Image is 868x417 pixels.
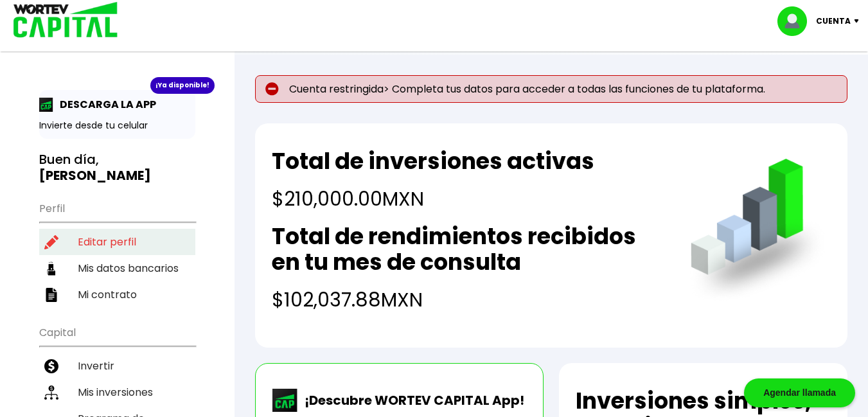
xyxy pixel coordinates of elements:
[685,159,831,305] img: grafica.516fef24.png
[39,152,195,184] h3: Buen día,
[39,98,53,112] img: app-icon
[255,75,847,103] p: Cuenta restringida> Completa tus datos para acceder a todas las funciones de tu plataforma.
[39,255,195,281] a: Mis datos bancarios
[272,224,665,275] h2: Total de rendimientos recibidos en tu mes de consulta
[744,378,855,407] div: Agendar llamada
[272,184,594,213] h4: $210,000.00 MXN
[44,235,58,249] img: editar-icon.952d3147.svg
[44,386,58,400] img: inversiones-icon.6695dc30.svg
[44,262,58,276] img: datos-icon.10cf9172.svg
[39,229,195,255] a: Editar perfil
[39,281,195,308] a: Mi contrato
[272,389,298,412] img: wortev-capital-app-icon
[298,391,524,410] p: ¡Descubre WORTEV CAPITAL App!
[851,19,868,23] img: icon-down
[44,359,58,373] img: invertir-icon.b3b967d7.svg
[44,288,58,302] img: contrato-icon.f2db500c.svg
[39,166,151,184] b: [PERSON_NAME]
[39,379,195,405] a: Mis inversiones
[39,194,195,308] ul: Perfil
[265,82,279,96] img: error-circle.027baa21.svg
[272,285,665,314] h4: $102,037.88 MXN
[53,96,156,112] p: DESCARGA LA APP
[816,12,851,31] p: Cuenta
[39,353,195,379] a: Invertir
[272,148,594,174] h2: Total de inversiones activas
[150,77,215,94] div: ¡Ya disponible!
[39,119,195,132] p: Invierte desde tu celular
[777,6,816,36] img: profile-image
